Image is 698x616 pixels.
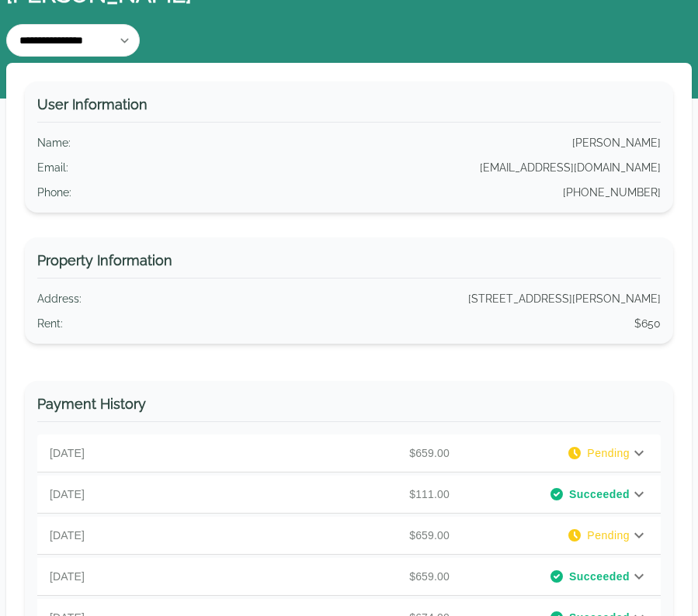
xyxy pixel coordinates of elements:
p: $659.00 [252,528,455,543]
p: $659.00 [252,445,455,461]
span: Pending [587,445,630,461]
div: [DATE]$659.00Pending [37,434,661,472]
div: [DATE]$111.00Succeeded [37,476,661,513]
div: [DATE]$659.00Pending [37,517,661,554]
p: Rent : [37,316,63,331]
p: $659.00 [252,569,455,584]
h3: User Information [37,94,661,123]
p: [DATE] [50,445,252,461]
p: $650 [634,316,661,331]
p: [PERSON_NAME] [572,135,661,151]
p: $111.00 [252,486,455,502]
p: Phone : [37,185,71,200]
h3: Property Information [37,250,661,279]
p: [DATE] [50,528,252,543]
p: [EMAIL_ADDRESS][DOMAIN_NAME] [480,160,661,175]
p: Email : [37,160,68,175]
p: [STREET_ADDRESS][PERSON_NAME] [468,291,661,306]
p: [DATE] [50,486,252,502]
p: [PHONE_NUMBER] [563,185,661,200]
span: Succeeded [569,486,630,502]
p: Address : [37,291,82,306]
p: [DATE] [50,569,252,584]
span: Succeeded [569,569,630,584]
div: [DATE]$659.00Succeeded [37,558,661,595]
p: Name : [37,135,71,151]
span: Pending [587,528,630,543]
h3: Payment History [37,393,661,422]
